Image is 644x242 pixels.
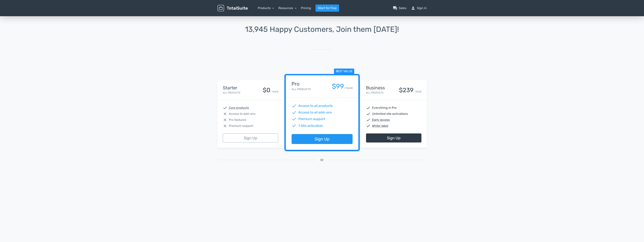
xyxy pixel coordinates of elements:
abbr: White-label [372,124,388,128]
span: Premium support [229,124,253,128]
small: All Products [366,91,384,94]
small: / YEAR [270,90,278,93]
small: / YEAR [414,90,421,93]
a: Resources [278,6,296,10]
a: Products [258,6,274,10]
span: Access to all add-ons [298,110,332,115]
span: check [366,124,371,128]
img: TotalSuite for WordPress [217,5,248,11]
a: Pricing [301,6,311,10]
span: check [292,117,296,122]
a: Sign Up [366,133,421,142]
span: close [223,124,227,128]
span: question_answer [393,6,397,10]
span: check [223,106,227,110]
span: check [366,112,371,116]
h1: 13,945 Happy Customers, Join them [DATE]! [217,25,427,34]
span: Pro features [229,118,246,122]
a: personSign in [411,6,427,10]
div: $0 [263,87,270,93]
span: close [223,118,227,122]
span: Premium support [298,117,325,122]
span: close [223,112,227,116]
span: check [292,123,296,128]
span: check [366,118,371,122]
h4: Starter [223,85,240,90]
div: $239 [399,87,414,93]
span: 1 Site activation [298,123,323,128]
abbr: Core products [229,106,249,110]
a: Sign Up [223,133,278,142]
small: All Products [292,88,311,91]
span: person [411,6,415,10]
h4: Pro [292,81,311,87]
abbr: Early access [372,118,390,122]
div: $99 [332,83,344,90]
small: All Products [223,91,240,94]
span: Or [320,158,324,162]
a: question_answerSales [393,6,406,10]
span: Access to add-ons [229,112,255,116]
small: / YEAR [344,86,352,90]
h4: Business [366,85,385,90]
span: Access to all products [298,103,333,108]
a: Sign Up [292,134,352,144]
span: Everything in Pro [372,106,397,110]
span: check [366,106,371,110]
span: Best value [334,69,354,74]
span: check [292,110,296,115]
span: Unlimited site activations [372,112,408,116]
span: check [292,103,296,108]
a: Start for Free [315,5,339,12]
